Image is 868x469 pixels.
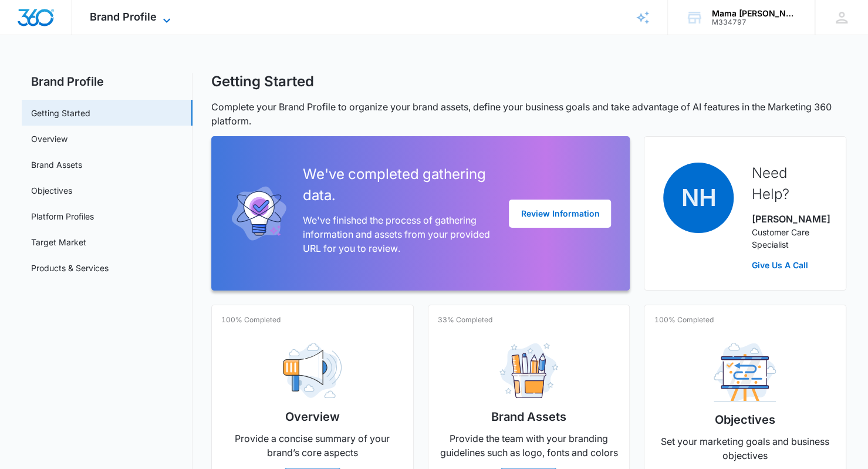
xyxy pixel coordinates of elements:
span: Brand Profile [90,11,157,23]
div: account id [712,18,798,26]
p: 100% Completed [654,315,713,325]
h2: Overview [285,408,340,426]
p: We've finished the process of gathering information and assets from your provided URL for you to ... [303,213,490,255]
a: Target Market [31,236,86,248]
button: Review Information [509,200,611,228]
p: 100% Completed [221,315,281,325]
h1: Getting Started [211,73,314,90]
p: Provide a concise summary of your brand’s core aspects [221,431,404,460]
span: NH [663,163,734,233]
a: Platform Profiles [31,210,94,222]
h2: We've completed gathering data. [303,164,490,206]
h2: Need Help? [751,163,827,205]
p: Provide the team with your branding guidelines such as logo, fonts and colors [438,431,620,460]
a: Objectives [31,184,72,197]
p: Customer Care Specialist [751,226,827,251]
a: Give Us A Call [751,259,827,271]
h2: Brand Profile [22,73,192,90]
h2: Objectives [715,411,775,428]
p: 33% Completed [438,315,492,325]
div: account name [712,9,798,18]
a: Overview [31,133,67,145]
p: [PERSON_NAME] [751,212,827,226]
p: Complete your Brand Profile to organize your brand assets, define your business goals and take ad... [211,100,846,128]
a: Brand Assets [31,158,82,171]
h2: Brand Assets [491,408,566,426]
a: Products & Services [31,262,109,274]
a: Getting Started [31,107,90,119]
p: Set your marketing goals and business objectives [654,434,836,463]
